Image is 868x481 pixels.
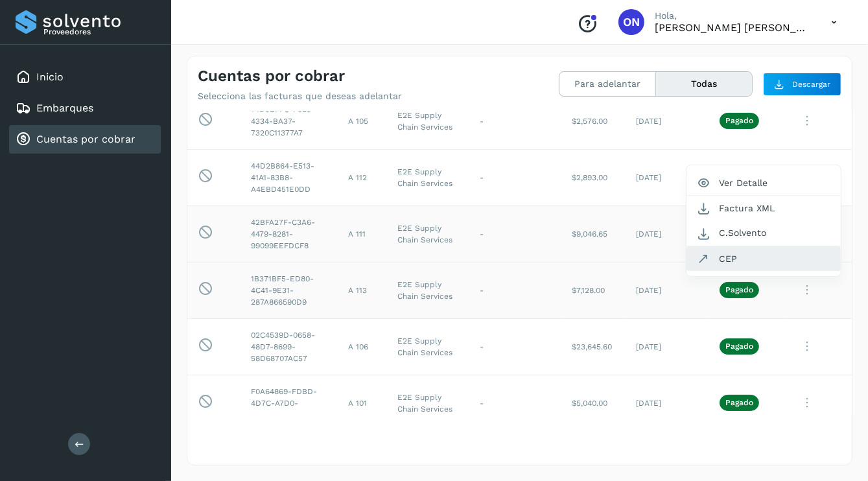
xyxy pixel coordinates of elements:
[686,170,841,196] button: Ver Detalle
[36,71,64,83] a: Inicio
[9,94,161,123] div: Embarques
[36,133,135,145] a: Cuentas por cobrar
[686,246,841,271] button: CEP
[686,196,841,220] button: Factura XML
[686,220,841,246] button: C.Solvento
[9,63,161,91] div: Inicio
[36,102,93,114] a: Embarques
[43,27,156,36] p: Proveedores
[9,125,161,154] div: Cuentas por cobrar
